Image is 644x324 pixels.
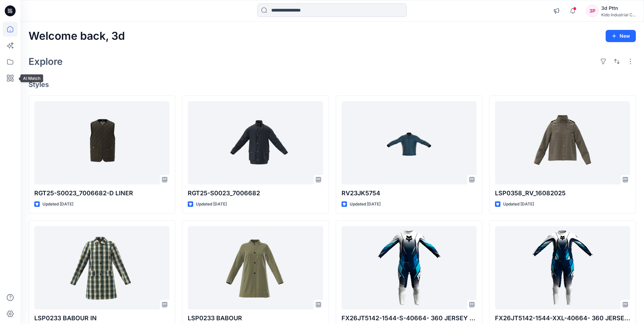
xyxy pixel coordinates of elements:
a: RGT25-S0023_7006682-D LINER [34,101,169,184]
a: LSP0233 BABOUR [188,226,323,309]
p: Updated [DATE] [503,201,534,208]
p: RGT25-S0023_7006682 [188,188,323,198]
p: RV23JK5754 [342,188,477,198]
p: RGT25-S0023_7006682-D LINER [34,188,169,198]
a: LSP0233 BABOUR IN [34,226,169,309]
h2: Explore [29,56,63,67]
p: LSP0233 BABOUR IN [34,313,169,323]
a: RGT25-S0023_7006682 [188,101,323,184]
div: Kido Industrial C... [601,12,636,17]
a: RV23JK5754 [342,101,477,184]
p: Updated [DATE] [196,201,227,208]
button: New [606,30,636,42]
p: FX26JT5142-1544-S-40664- 360 JERSEY CORE GRAPHIC [342,313,477,323]
div: 3d Pttn [601,4,636,12]
div: 3P [586,5,599,17]
p: Updated [DATE] [42,201,73,208]
a: FX26JT5142-1544-S-40664- 360 JERSEY CORE GRAPHIC [342,226,477,309]
a: LSP0358_RV_16082025 [495,101,630,184]
a: FX26JT5142-1544-XXL-40664- 360 JERSEY CORE GRAPHIC [495,226,630,309]
p: LSP0233 BABOUR [188,313,323,323]
p: FX26JT5142-1544-XXL-40664- 360 JERSEY CORE GRAPHIC [495,313,630,323]
h4: Styles [29,80,636,89]
p: LSP0358_RV_16082025 [495,188,630,198]
p: Updated [DATE] [350,201,381,208]
h2: Welcome back, 3d [29,30,125,42]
